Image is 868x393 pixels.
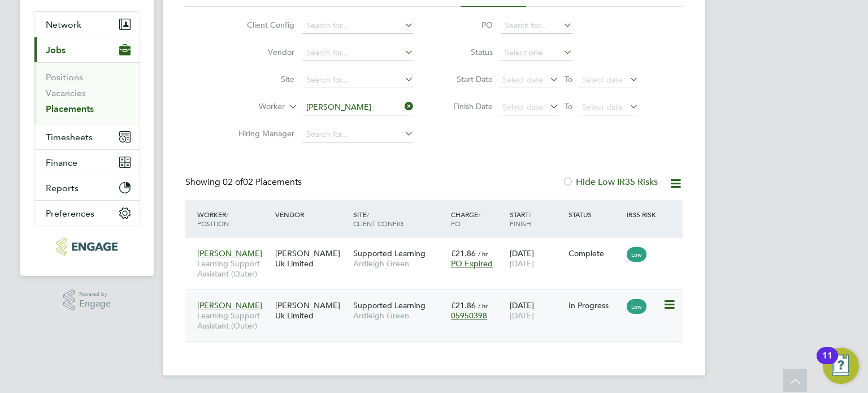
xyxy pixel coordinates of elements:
a: Vacancies [46,88,86,98]
span: To [561,72,576,87]
label: Worker [220,101,285,113]
input: Select one [501,45,572,61]
input: Search for... [302,18,414,34]
span: / hr [478,301,488,310]
div: Worker [194,204,272,234]
span: Timesheets [46,132,93,142]
span: / Position [197,210,229,228]
span: Select date [502,102,543,112]
span: Supported Learning [353,248,426,258]
div: [DATE] [507,295,566,326]
button: Timesheets [34,124,140,149]
label: Vendor [229,47,294,57]
span: / hr [478,249,488,258]
label: Finish Date [442,101,493,111]
span: / Client Config [353,210,403,228]
span: Low [627,247,646,262]
input: Search for... [501,18,572,34]
span: Network [46,19,81,30]
span: Ardleigh Green [353,258,445,269]
input: Search for... [302,127,414,142]
span: Select date [502,75,543,85]
label: Site [229,74,294,84]
span: Engage [79,299,111,309]
span: Supported Learning [353,300,426,310]
span: [DATE] [510,258,534,269]
img: morganhunt-logo-retina.png [57,237,117,256]
span: / PO [451,210,480,228]
button: Jobs [34,37,140,62]
div: Vendor [272,204,350,224]
div: [DATE] [507,243,566,274]
span: Finance [46,157,77,168]
span: PO Expired [451,258,493,269]
div: Charge [448,204,507,234]
span: 05950398 [451,310,487,321]
button: Open Resource Center, 11 new notifications [823,348,859,384]
label: Hiring Manager [229,128,294,139]
button: Network [34,12,140,37]
div: In Progress [568,300,622,310]
button: Preferences [34,201,140,226]
a: Positions [46,72,83,83]
div: Status [566,204,624,224]
span: Select date [582,75,623,85]
button: Reports [34,175,140,200]
span: Select date [582,102,623,112]
div: [PERSON_NAME] Uk Limited [272,243,350,274]
label: PO [442,20,493,30]
input: Search for... [302,45,414,61]
label: Start Date [442,74,493,84]
span: Jobs [46,45,66,55]
label: Hide Low IR35 Risks [562,176,658,188]
input: Search for... [302,100,414,115]
span: Preferences [46,208,94,219]
span: 02 Placements [223,176,302,188]
span: Low [627,299,646,314]
div: [PERSON_NAME] Uk Limited [272,295,350,326]
label: Client Config [229,20,294,30]
div: Start [507,204,566,234]
div: Complete [568,248,622,258]
div: Jobs [34,62,140,124]
div: 11 [822,356,832,370]
span: [PERSON_NAME] [197,248,262,258]
div: Site [350,204,448,234]
div: IR35 Risk [624,204,663,224]
span: Learning Support Assistant (Outer) [197,310,270,331]
input: Search for... [302,72,414,88]
a: Powered byEngage [63,290,111,311]
span: [DATE] [510,310,534,321]
a: Go to home page [34,237,140,256]
span: Learning Support Assistant (Outer) [197,258,270,279]
a: [PERSON_NAME]Learning Support Assistant (Outer)[PERSON_NAME] Uk LimitedSupported LearningArdleigh... [194,294,683,304]
span: Reports [46,183,79,193]
label: Status [442,47,493,57]
span: To [561,99,576,114]
span: 02 of [223,176,243,188]
span: £21.86 [451,248,476,258]
a: Placements [46,103,94,114]
span: £21.86 [451,300,476,310]
span: [PERSON_NAME] [197,300,262,310]
span: Ardleigh Green [353,310,445,321]
span: Powered by [79,290,111,299]
button: Finance [34,150,140,175]
div: Showing [185,176,304,188]
span: / Finish [510,210,531,228]
a: [PERSON_NAME]Learning Support Assistant (Outer)[PERSON_NAME] Uk LimitedSupported LearningArdleigh... [194,242,683,252]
